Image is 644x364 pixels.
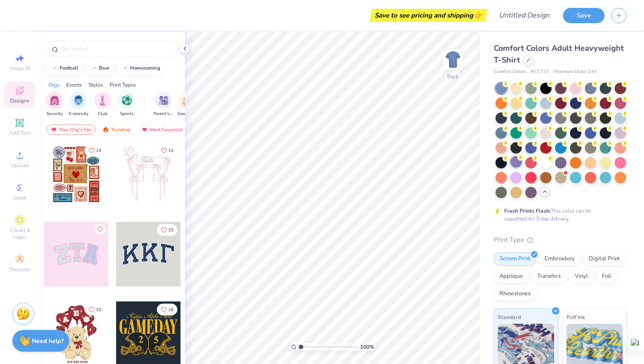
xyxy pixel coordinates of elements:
button: filter button [118,91,135,117]
span: Comfort Colors Adult Heavyweight T-Shirt [494,43,624,65]
img: Game Day Image [183,95,193,105]
span: Parent's Weekend [153,111,173,117]
span: 14 [96,148,101,153]
div: Rhinestones [494,287,536,301]
img: most_fav.gif [50,126,57,133]
strong: Need help? [32,337,64,345]
input: Untitled Design [492,7,556,24]
div: Screen Print [494,252,536,266]
span: Standard [498,312,521,322]
img: Parent's Weekend Image [159,95,169,105]
button: filter button [153,91,173,117]
span: 18 [168,308,173,312]
span: Fraternity [69,111,88,117]
div: Events [66,81,82,89]
span: Sports [120,111,134,117]
span: Club [98,111,107,117]
div: filter for Club [94,91,111,117]
div: homecoming [130,66,160,70]
div: Print Type [494,235,626,245]
span: Upload [11,162,28,169]
div: Embroidery [539,252,580,266]
button: Like [95,224,106,234]
img: trend_line.gif [121,66,128,71]
span: 10 [96,308,101,312]
div: filter for Parent's Weekend [153,91,173,117]
div: This color can be expedited for 5 day delivery. [504,207,612,223]
span: Clipart & logos [4,227,35,241]
img: Sports Image [122,95,132,105]
button: football [46,62,82,75]
button: Like [85,304,105,315]
img: trend_line.gif [90,66,97,71]
span: Image AI [10,65,30,72]
span: # C1717 [531,68,549,76]
button: Like [157,304,177,315]
div: football [60,66,78,70]
img: Club Image [98,95,107,105]
div: bear [99,66,110,70]
div: Trending [98,124,134,135]
div: Print Types [110,81,136,89]
span: Puff Ink [566,312,585,322]
div: Applique [494,270,529,283]
img: trend_line.gif [51,66,58,71]
img: Back [444,51,462,68]
span: Comfort Colors [494,68,526,76]
button: Save [563,8,605,23]
div: filter for Sorority [46,91,63,117]
span: 15 [168,148,173,153]
div: filter for Sports [118,91,135,117]
button: Like [157,144,177,156]
span: 100 % [360,343,374,351]
span: Decorate [9,266,30,273]
div: Digital Print [583,252,626,266]
div: Orgs [48,81,60,89]
span: Minimum Order: 24 + [553,68,597,76]
button: filter button [46,91,63,117]
img: most_fav.gif [141,126,148,133]
img: Fraternity Image [74,95,83,105]
span: Designs [10,97,29,104]
img: Sorority Image [50,95,60,105]
button: filter button [177,91,198,117]
div: Foil [596,270,617,283]
img: trending.gif [102,126,109,133]
div: Transfers [531,270,566,283]
button: filter button [69,91,88,117]
span: 👉 [473,10,483,20]
span: 33 [168,228,173,232]
span: Sorority [46,111,63,117]
span: Game Day [177,111,198,117]
div: Styles [88,81,103,89]
div: Vinyl [569,270,594,283]
div: Most Favorited [137,124,187,135]
button: homecoming [117,62,164,75]
span: Add Text [9,129,30,136]
div: filter for Fraternity [69,91,88,117]
div: Your Org's Fav [46,124,96,135]
input: Try "Alpha" [60,45,173,53]
button: Like [157,224,177,236]
button: bear [85,62,113,75]
button: filter button [94,91,111,117]
span: Greek [13,194,27,201]
strong: Fresh Prints Flash: [504,207,551,214]
button: Like [85,144,105,156]
div: Back [447,73,459,80]
div: filter for Game Day [177,91,198,117]
div: Save to see pricing and shipping [372,9,485,22]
